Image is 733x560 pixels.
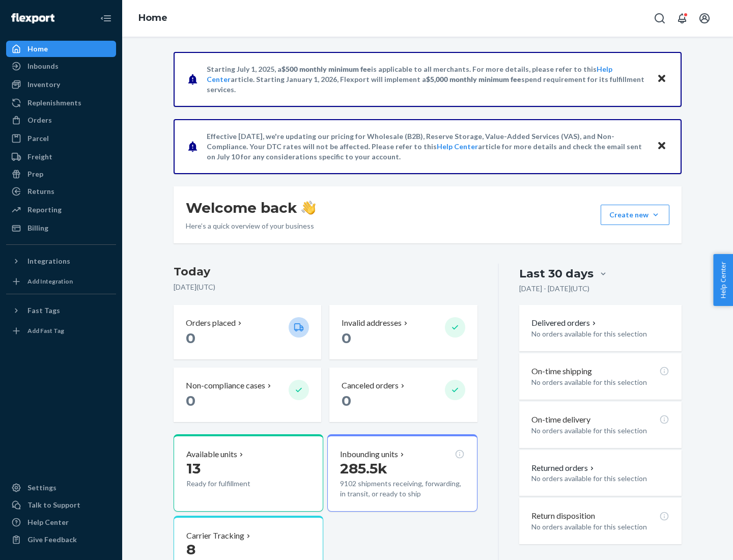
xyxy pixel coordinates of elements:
[340,460,387,477] span: 285.5k
[327,434,477,512] button: Inbounding units285.5k9102 shipments receiving, forwarding, in transit, or ready to ship
[6,323,116,339] a: Add Fast Tag
[6,273,116,290] a: Add Integration
[27,44,48,54] div: Home
[342,392,351,409] span: 0
[6,112,116,128] a: Orders
[329,368,477,422] button: Canceled orders 0
[342,380,399,391] p: Canceled orders
[27,483,57,493] div: Settings
[138,12,167,23] a: Home
[601,205,669,225] button: Create new
[174,282,477,292] p: [DATE] ( UTC )
[672,8,692,29] button: Open notifications
[437,142,478,151] a: Help Center
[301,201,316,215] img: hand-wave emoji
[531,414,590,426] p: On-time delivery
[329,305,477,359] button: Invalid addresses 0
[6,220,116,236] a: Billing
[531,317,598,329] button: Delivered orders
[6,58,116,74] a: Inbounds
[207,131,647,162] p: Effective [DATE], we're updating our pricing for Wholesale (B2B), Reserve Storage, Value-Added Se...
[27,186,54,197] div: Returns
[27,152,52,162] div: Freight
[519,284,589,294] p: [DATE] - [DATE] ( UTC )
[186,199,316,217] h1: Welcome back
[531,473,669,484] p: No orders available for this selection
[713,254,733,306] button: Help Center
[186,221,316,231] p: Here’s a quick overview of your business
[655,139,668,154] button: Close
[130,4,176,33] ol: breadcrumbs
[340,479,464,499] p: 9102 shipments receiving, forwarding, in transit, or ready to ship
[27,169,43,179] div: Prep
[96,8,116,29] button: Close Navigation
[531,366,592,377] p: On-time shipping
[281,65,371,73] span: $500 monthly minimum fee
[27,256,70,266] div: Integrations
[6,514,116,530] a: Help Center
[186,392,195,409] span: 0
[531,377,669,387] p: No orders available for this selection
[426,75,521,83] span: $5,000 monthly minimum fee
[27,535,77,545] div: Give Feedback
[6,76,116,93] a: Inventory
[531,510,595,522] p: Return disposition
[27,517,69,527] div: Help Center
[186,479,280,489] p: Ready for fulfillment
[6,41,116,57] a: Home
[6,480,116,496] a: Settings
[27,223,48,233] div: Billing
[174,305,321,359] button: Orders placed 0
[6,149,116,165] a: Freight
[186,449,237,460] p: Available units
[27,98,81,108] div: Replenishments
[186,541,195,558] span: 8
[186,329,195,347] span: 0
[174,368,321,422] button: Non-compliance cases 0
[27,133,49,144] div: Parcel
[27,277,73,286] div: Add Integration
[6,302,116,319] button: Fast Tags
[27,305,60,316] div: Fast Tags
[186,380,265,391] p: Non-compliance cases
[6,497,116,513] a: Talk to Support
[6,531,116,548] button: Give Feedback
[519,266,594,282] div: Last 30 days
[27,61,59,71] div: Inbounds
[11,13,54,23] img: Flexport logo
[531,426,669,436] p: No orders available for this selection
[27,79,60,90] div: Inventory
[342,329,351,347] span: 0
[6,166,116,182] a: Prep
[6,130,116,147] a: Parcel
[27,115,52,125] div: Orders
[174,434,323,512] button: Available units13Ready for fulfillment
[655,72,668,87] button: Close
[174,264,477,280] h3: Today
[650,8,670,29] button: Open Search Box
[186,317,236,329] p: Orders placed
[6,253,116,269] button: Integrations
[340,449,398,460] p: Inbounding units
[531,329,669,339] p: No orders available for this selection
[27,205,62,215] div: Reporting
[531,462,596,474] button: Returned orders
[6,183,116,200] a: Returns
[27,326,64,335] div: Add Fast Tag
[207,64,647,95] p: Starting July 1, 2025, a is applicable to all merchants. For more details, please refer to this a...
[186,460,201,477] span: 13
[27,500,80,510] div: Talk to Support
[6,95,116,111] a: Replenishments
[342,317,402,329] p: Invalid addresses
[694,8,715,29] button: Open account menu
[6,202,116,218] a: Reporting
[531,522,669,532] p: No orders available for this selection
[186,530,244,542] p: Carrier Tracking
